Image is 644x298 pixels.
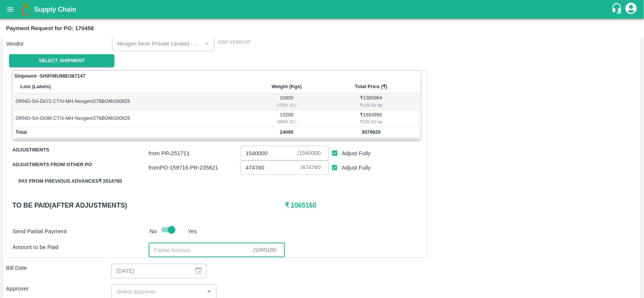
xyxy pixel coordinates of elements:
[39,57,85,65] span: Select Shipment
[6,25,94,31] b: Payment Request for PO: 170458
[342,164,371,172] span: Adjust Fully
[251,102,322,109] div: ( 720 X 15 )
[2,1,19,18] button: open drawer
[251,118,322,125] div: ( 880 X 15 )
[342,149,371,157] span: Adjust Fully
[12,243,149,251] p: Amount to be Paid
[149,243,253,257] input: Partial Amount
[12,200,285,211] h6: To be paid(After adjustments)
[15,129,27,135] b: Total
[324,102,418,109] div: ₹ 128.33 / kg
[323,93,419,110] td: ₹ 1385964
[272,84,302,89] b: Weight (Kgs)
[12,160,149,169] span: Adjustments from other PO
[12,175,128,188] button: Pay from previous advances₹ 2014760
[114,287,202,296] input: Select approver
[149,149,237,157] p: from PR- 251711
[149,164,237,172] p: from PO- 159716 PR- 235821
[250,110,323,127] td: 13200
[111,264,188,278] input: Bill Date
[6,40,109,48] p: Vendor
[250,93,323,110] td: 10800
[240,146,297,160] input: Advance
[323,110,419,127] td: ₹ 1693956
[188,227,197,235] p: Yes
[12,146,149,154] span: Adjustments
[9,54,114,67] button: Select Shipment
[355,84,387,89] b: Total Price (₹)
[6,284,111,293] p: Approver
[14,72,86,80] strong: Shipment - SHIP/MUMB/367147
[6,264,111,272] p: Bill Date
[12,227,147,235] p: Send Partial Payment
[14,110,250,127] td: ORNG-SA-DI/88 CT/V-MH-Nexgen/276BOM/200825
[150,227,157,235] p: No
[34,4,611,15] a: Supply Chain
[611,3,624,16] div: customer-support
[280,129,294,135] b: 24000
[14,93,250,110] td: ORNG-SA-DI/72 CT/V-MH-Nexgen/276BOM/200825
[204,287,214,296] button: Open
[361,129,381,135] b: 3079920
[624,2,638,17] div: account of current user
[20,84,51,89] b: Lots (Labels)
[34,6,76,13] b: Supply Chain
[114,39,200,49] input: Select Vendor
[240,160,301,175] input: Advance
[285,200,421,211] h6: ₹ 1065160
[19,2,34,17] img: logo
[324,118,418,125] div: ₹ 128.33 / kg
